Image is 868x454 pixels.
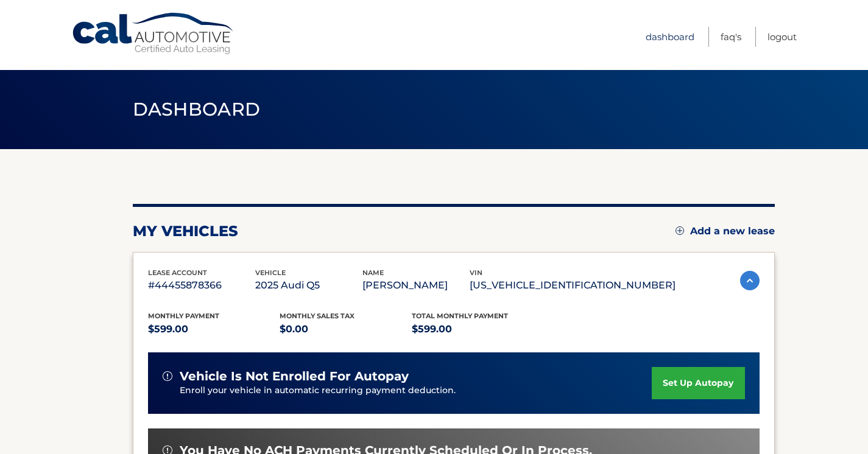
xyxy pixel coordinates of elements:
[163,371,172,381] img: alert-white.svg
[646,27,694,47] a: Dashboard
[255,268,286,277] span: vehicle
[412,312,508,320] span: Total Monthly Payment
[133,222,238,240] h2: my vehicles
[412,321,544,338] p: $599.00
[652,367,744,399] a: set up autopay
[148,321,280,338] p: $599.00
[148,312,219,320] span: Monthly Payment
[740,271,760,290] img: accordion-active.svg
[71,12,236,55] a: Cal Automotive
[280,312,355,320] span: Monthly sales Tax
[148,268,207,277] span: lease account
[676,226,684,235] img: add.svg
[676,225,775,237] a: Add a new lease
[767,27,797,47] a: Logout
[180,369,409,384] span: vehicle is not enrolled for autopay
[180,384,652,397] p: Enroll your vehicle in automatic recurring payment deduction.
[721,27,741,47] a: FAQ's
[470,268,482,277] span: vin
[362,277,470,294] p: [PERSON_NAME]
[362,268,384,277] span: name
[280,321,412,338] p: $0.00
[148,277,255,294] p: #44455878366
[255,277,362,294] p: 2025 Audi Q5
[470,277,676,294] p: [US_VEHICLE_IDENTIFICATION_NUMBER]
[133,98,261,120] span: Dashboard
